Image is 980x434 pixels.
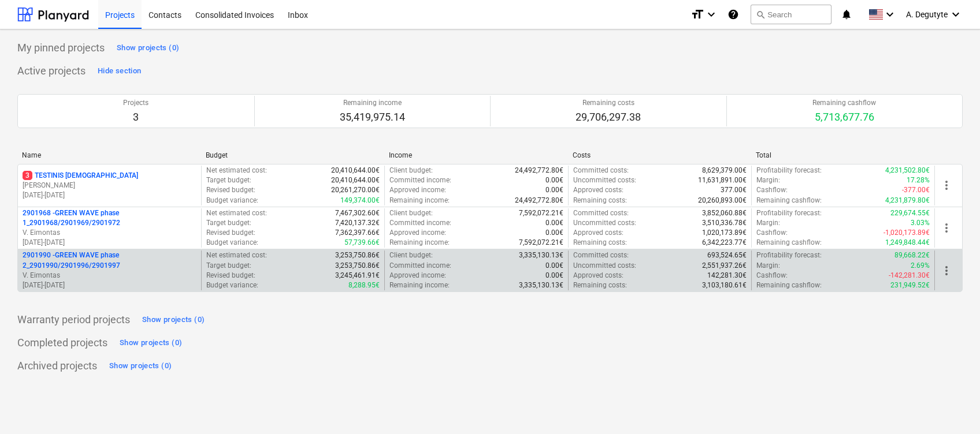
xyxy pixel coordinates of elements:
p: 3,253,750.86€ [335,250,380,260]
div: 2901968 -GREEN WAVE phase 1_2901968/2901969/2901972V. Eimontas[DATE]-[DATE] [23,208,196,248]
p: Client budget : [389,208,433,218]
div: Chat Widget [922,379,980,434]
p: Margin : [756,261,780,271]
span: A. Degutyte [906,10,948,19]
p: 7,592,072.21€ [519,238,563,248]
p: 7,362,397.66€ [335,228,380,238]
p: 3,335,130.13€ [519,280,563,290]
p: Margin : [756,218,780,228]
p: Approved costs : [573,185,623,195]
p: Cashflow : [756,271,788,280]
p: 0.00€ [545,185,563,195]
i: keyboard_arrow_down [704,8,718,21]
button: Show projects (0) [117,334,185,352]
p: Remaining cashflow [812,98,876,108]
p: 6,342,223.77€ [702,238,747,248]
p: 7,420,137.32€ [335,218,380,228]
p: Net estimated cost : [206,166,267,175]
button: Hide section [95,62,144,80]
p: Projects [123,98,149,108]
p: 0.00€ [545,271,563,280]
p: 24,492,772.80€ [515,166,563,175]
p: Target budget : [206,261,251,271]
div: Hide section [98,65,141,78]
div: Show projects (0) [120,336,182,350]
p: Remaining costs : [573,280,627,290]
p: Approved costs : [573,271,623,280]
p: 3,335,130.13€ [519,250,563,260]
i: keyboard_arrow_down [949,8,963,21]
div: Show projects (0) [117,42,179,55]
p: Remaining income : [389,196,450,205]
p: Archived projects [17,359,97,373]
p: Target budget : [206,175,251,185]
div: Budget [206,151,380,159]
p: 693,524.65€ [707,250,747,260]
p: 17.28% [907,175,930,185]
p: 3,103,180.61€ [702,280,747,290]
button: Show projects (0) [139,310,207,329]
p: 0.00€ [545,218,563,228]
button: Search [751,5,831,24]
p: Committed income : [389,175,451,185]
p: 3,253,750.86€ [335,261,380,271]
span: more_vert [940,221,953,235]
div: 3TESTINIS [DEMOGRAPHIC_DATA][PERSON_NAME][DATE]-[DATE] [23,171,196,200]
p: 2901990 - GREEN WAVE phase 2_2901990/2901996/2901997 [23,250,196,270]
p: 4,231,879.80€ [885,196,930,205]
p: 3.03% [911,218,930,228]
i: format_size [691,8,704,21]
p: Profitability forecast : [756,208,822,218]
p: Uncommitted costs : [573,261,636,271]
div: 2901990 -GREEN WAVE phase 2_2901990/2901996/2901997V. Eimontas[DATE]-[DATE] [23,250,196,290]
i: Knowledge base [727,8,739,21]
p: 3,510,336.78€ [702,218,747,228]
p: 231,949.52€ [890,280,930,290]
p: Approved income : [389,228,446,238]
p: Client budget : [389,166,433,175]
p: 3 [123,110,149,124]
p: [PERSON_NAME] [23,181,196,190]
p: 24,492,772.80€ [515,196,563,205]
p: [DATE] - [DATE] [23,280,196,290]
p: 2.69% [911,261,930,271]
p: Remaining costs : [573,196,627,205]
p: Remaining cashflow : [756,280,822,290]
p: 8,288.95€ [348,280,380,290]
span: more_vert [940,264,953,278]
p: Approved income : [389,185,446,195]
p: Warranty period projects [17,313,130,327]
p: 20,410,644.00€ [331,166,380,175]
p: 7,592,072.21€ [519,208,563,218]
div: Income [389,151,563,159]
i: keyboard_arrow_down [883,8,897,21]
p: 0.00€ [545,175,563,185]
p: Remaining income : [389,280,450,290]
p: Profitability forecast : [756,166,822,175]
p: 35,419,975.14 [340,110,405,124]
p: Client budget : [389,250,433,260]
p: Remaining cashflow : [756,196,822,205]
p: 11,631,891.00€ [698,175,747,185]
p: Remaining cashflow : [756,238,822,248]
p: [DATE] - [DATE] [23,238,196,248]
p: V. Eimontas [23,271,196,280]
p: 3,245,461.91€ [335,271,380,280]
p: Budget variance : [206,280,258,290]
p: Remaining income : [389,238,450,248]
p: 3,852,060.88€ [702,208,747,218]
p: TESTINIS [DEMOGRAPHIC_DATA] [23,171,138,181]
p: Cashflow : [756,228,788,238]
p: 20,261,270.00€ [331,185,380,195]
p: V. Eimontas [23,228,196,238]
p: Budget variance : [206,196,258,205]
p: 1,020,173.89€ [702,228,747,238]
p: 7,467,302.60€ [335,208,380,218]
p: Revised budget : [206,271,255,280]
div: Show projects (0) [109,360,172,373]
p: Committed income : [389,218,451,228]
p: 2901968 - GREEN WAVE phase 1_2901968/2901969/2901972 [23,208,196,228]
p: [DATE] - [DATE] [23,190,196,200]
p: Target budget : [206,218,251,228]
p: Net estimated cost : [206,250,267,260]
